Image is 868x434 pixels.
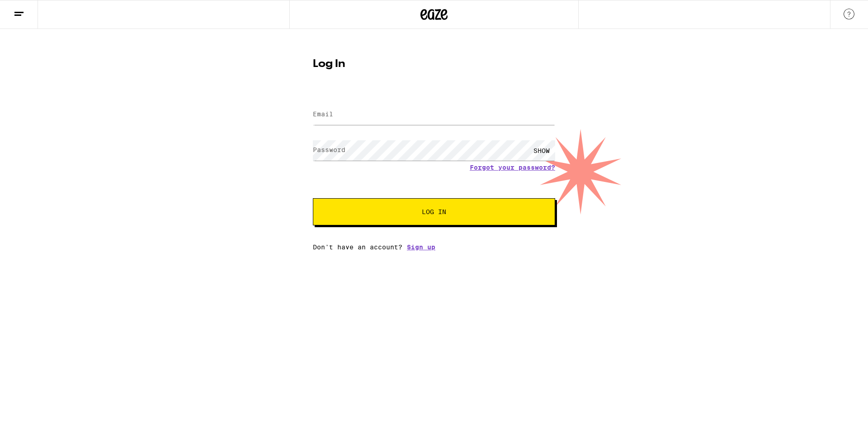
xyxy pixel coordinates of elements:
[313,146,345,153] label: Password
[313,105,555,125] input: Email
[407,243,435,251] a: Sign up
[422,209,446,215] span: Log In
[313,243,555,251] div: Don't have an account?
[313,110,333,118] label: Email
[313,198,555,225] button: Log In
[470,164,555,171] a: Forgot your password?
[528,140,555,161] div: SHOW
[313,59,555,70] h1: Log In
